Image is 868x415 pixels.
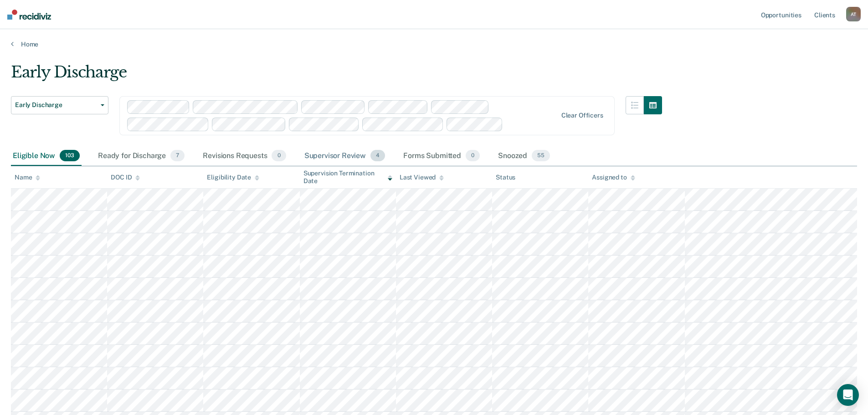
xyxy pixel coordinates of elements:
div: Ready for Discharge7 [96,146,186,166]
div: Name [15,174,40,181]
a: Home [11,40,857,48]
div: Supervisor Review4 [303,146,387,166]
button: AT [846,7,861,21]
div: Assigned to [592,174,635,181]
div: Status [496,174,515,181]
img: Recidiviz [7,10,51,20]
span: 55 [532,150,550,162]
div: Supervision Termination Date [303,169,392,185]
span: 7 [170,150,185,162]
div: A T [846,7,861,21]
span: 0 [466,150,480,162]
div: Early Discharge [11,63,662,89]
div: DOC ID [111,174,140,181]
div: Eligibility Date [207,174,259,181]
span: Early Discharge [15,101,97,109]
div: Last Viewed [400,174,444,181]
div: Snoozed55 [496,146,552,166]
span: 0 [272,150,286,162]
button: Early Discharge [11,96,108,114]
span: 103 [60,150,80,162]
div: Eligible Now103 [11,146,82,166]
div: Forms Submitted0 [401,146,482,166]
div: Open Intercom Messenger [837,384,859,406]
div: Clear officers [561,112,603,119]
span: 4 [370,150,385,162]
div: Revisions Requests0 [201,146,288,166]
